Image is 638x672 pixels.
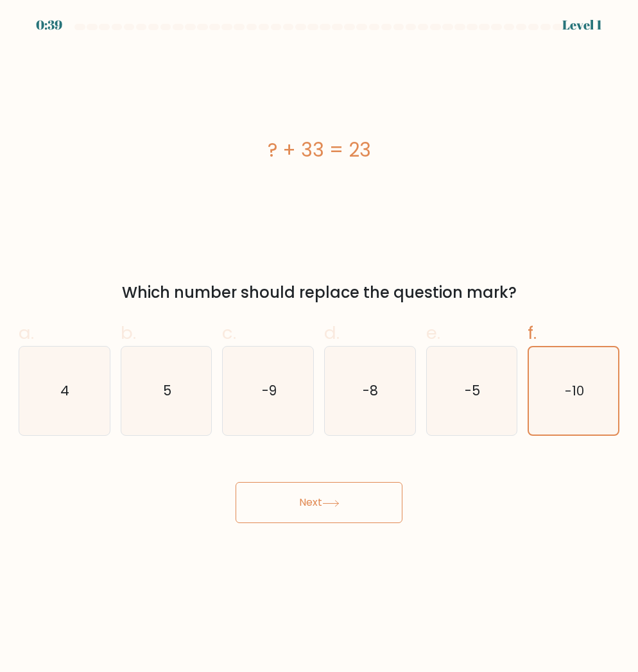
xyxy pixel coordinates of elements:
div: ? + 33 = 23 [19,135,619,164]
span: c. [222,320,236,345]
div: Which number should replace the question mark? [26,281,612,304]
text: -5 [465,381,480,400]
span: f. [528,320,537,345]
div: 0:39 [36,15,62,35]
div: Level 1 [562,15,602,35]
span: e. [426,320,440,345]
text: 5 [163,381,171,400]
text: -8 [363,381,379,400]
text: 4 [61,381,70,400]
button: Next [236,482,402,523]
span: a. [19,320,34,345]
text: -10 [565,382,584,400]
text: -9 [262,381,277,400]
span: b. [121,320,136,345]
span: d. [324,320,340,345]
